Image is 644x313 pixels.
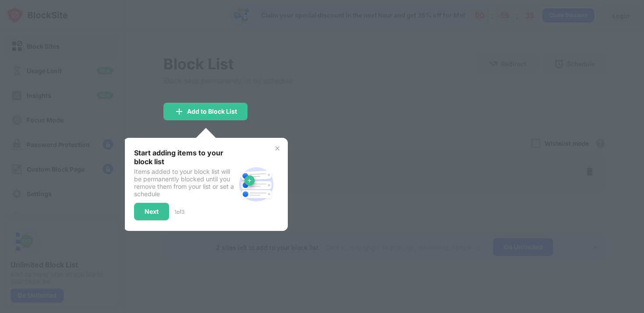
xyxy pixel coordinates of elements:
img: x-button.svg [274,145,281,152]
div: 1 of 3 [174,209,184,215]
div: Start adding items to your block list [134,148,235,166]
img: block-site.svg [235,163,277,205]
div: Items added to your block list will be permanently blocked until you remove them from your list o... [134,168,235,198]
div: Add to Block List [187,108,237,115]
div: Next [145,208,159,215]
